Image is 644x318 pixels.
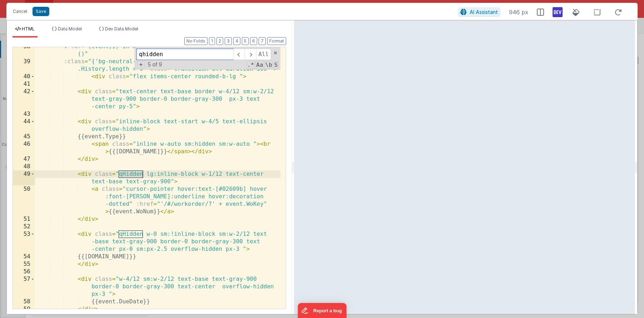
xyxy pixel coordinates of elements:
[13,140,35,155] div: 46
[225,37,232,45] button: 3
[13,110,35,118] div: 43
[216,37,223,45] button: 2
[184,37,208,45] button: No Folds
[13,260,35,268] div: 55
[13,133,35,140] div: 45
[145,61,165,68] span: 5 of 9
[267,37,286,45] button: Format
[458,8,500,17] button: AI Assistant
[13,155,35,163] div: 47
[265,61,273,69] span: Whole Word Search
[209,37,215,45] button: 1
[242,37,249,45] button: 5
[13,163,35,170] div: 48
[13,223,35,230] div: 52
[105,26,138,31] span: Dev Data Model
[259,37,266,45] button: 7
[136,49,234,60] input: Search for
[13,118,35,133] div: 44
[13,185,35,215] div: 50
[255,61,264,69] span: CaseSensitive Search
[13,88,35,110] div: 42
[13,305,35,313] div: 59
[233,37,240,45] button: 4
[274,61,279,69] span: Search In Selection
[256,49,271,60] span: Alt-Enter
[13,298,35,305] div: 58
[470,9,498,15] span: AI Assistant
[250,37,257,45] button: 6
[13,230,35,253] div: 53
[13,215,35,223] div: 51
[298,303,346,318] iframe: Marker.io feedback button
[137,61,145,68] span: Toggel Replace mode
[246,61,255,69] span: RegExp Search
[22,26,35,31] span: HTML
[9,6,31,16] button: Cancel
[13,43,35,58] div: 38
[13,73,35,80] div: 40
[13,268,35,275] div: 56
[509,8,528,16] span: 946 px
[13,80,35,88] div: 41
[13,275,35,298] div: 57
[13,253,35,260] div: 54
[58,26,82,31] span: Data Model
[13,170,35,185] div: 49
[33,7,49,16] button: Save
[13,58,35,73] div: 39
